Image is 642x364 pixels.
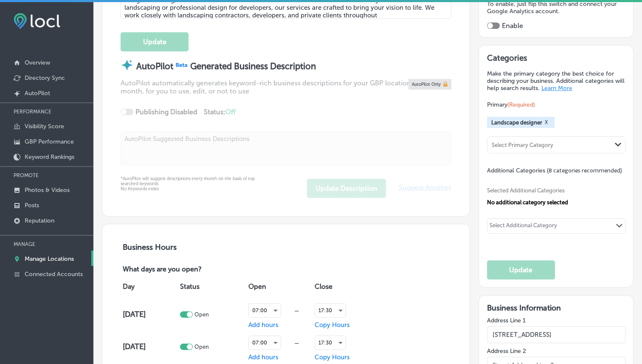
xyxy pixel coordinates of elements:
p: To enable, just flip this switch and connect your Google Analytics account. [487,0,625,15]
label: Enable [502,22,523,30]
th: Day [121,274,177,298]
p: Keyword Rankings [25,153,74,161]
th: Status [178,274,247,298]
span: Add hours [248,353,279,361]
h4: [DATE] [123,310,177,319]
div: 17:30 [315,304,346,317]
p: What days are you open? [121,265,262,274]
p: Photos & Videos [25,186,70,194]
img: fda3e92497d09a02dc62c9cd864e3231.png [14,13,60,29]
th: Close [313,274,369,298]
p: Directory Sync [25,74,65,82]
div: 07:00 [249,304,281,317]
strong: AutoPilot Generated Business Description [136,61,316,71]
a: Learn More [541,85,572,92]
p: GBP Performance [25,138,74,145]
p: Open [194,311,209,318]
span: Selected Additional Categories [487,187,619,194]
span: No additional category selected [487,199,568,206]
p: Posts [25,202,39,209]
span: Additional Categories [487,167,622,174]
h3: Business Information [487,303,625,313]
span: (Required) [507,101,535,108]
p: Visibility Score [25,123,64,130]
img: autopilot-icon [121,59,133,71]
th: Open [246,274,312,298]
img: Beta [173,61,190,68]
button: X [542,119,550,126]
span: Add hours [248,321,279,329]
input: Street Address Line 1 [487,326,625,343]
span: Copy Hours [315,321,350,329]
h3: Categories [487,53,625,66]
p: Connected Accounts [25,271,83,278]
span: (8 categories recommended) [547,166,622,175]
button: Update [121,32,189,51]
div: — [281,308,312,314]
span: Primary [487,101,535,108]
div: — [281,340,312,346]
p: Open [194,344,209,350]
div: Select Additional Category [490,222,557,232]
div: 17:30 [315,336,346,350]
label: Address Line 2 [487,347,625,355]
span: Landscape designer [491,119,542,126]
div: 07:00 [249,336,281,350]
span: Copy Hours [315,353,350,361]
p: Overview [25,59,50,66]
h3: Business Hours [121,243,451,252]
label: Address Line 1 [487,317,625,324]
p: Manage Locations [25,255,74,262]
button: Update [487,260,555,279]
p: Make the primary category the best choice for describing your business. Additional categories wil... [487,70,625,92]
p: AutoPilot [25,90,50,97]
div: Select Primary Category [492,142,553,148]
p: Reputation [25,217,54,224]
h4: [DATE] [123,342,177,351]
